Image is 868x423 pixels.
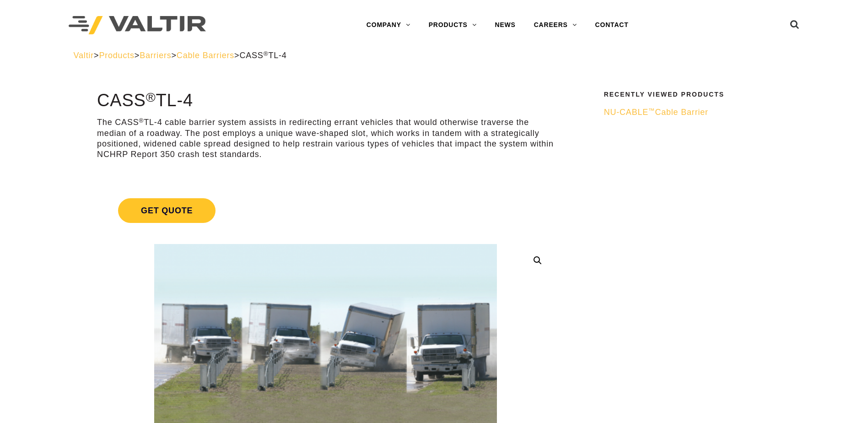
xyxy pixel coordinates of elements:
[264,50,269,57] sup: ®
[586,16,638,34] a: CONTACT
[97,117,554,160] p: The CASS TL-4 cable barrier system assists in redirecting errant vehicles that would otherwise tr...
[97,187,554,234] a: Get Quote
[74,51,94,60] a: Valtir
[118,198,216,223] span: Get Quote
[239,51,286,60] span: CASS TL-4
[648,107,655,114] sup: ™
[604,108,708,117] span: NU-CABLE Cable Barrier
[99,51,134,60] a: Products
[604,107,789,118] a: NU-CABLE™Cable Barrier
[97,91,554,110] h1: CASS TL-4
[177,51,234,60] a: Cable Barriers
[357,16,420,34] a: COMPANY
[486,16,525,34] a: NEWS
[69,16,206,35] img: Valtir
[139,117,144,124] sup: ®
[74,50,795,61] div: > > > >
[146,90,156,104] sup: ®
[420,16,486,34] a: PRODUCTS
[525,16,586,34] a: CAREERS
[140,51,171,60] a: Barriers
[604,91,789,98] h2: Recently Viewed Products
